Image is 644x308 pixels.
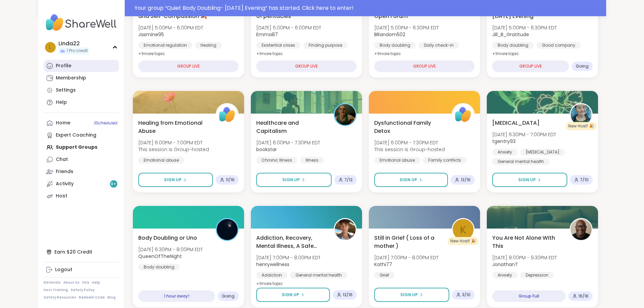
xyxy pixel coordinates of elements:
span: Sign Up [518,177,536,183]
button: Sign Up [492,173,567,187]
a: Help [92,280,100,285]
span: [DATE] 7:00PM - 8:00PM EDT [256,254,320,261]
div: 1 hour away! [138,290,215,302]
a: Chat [44,153,119,166]
b: Kathi77 [374,261,392,268]
div: Body doubling [374,42,416,49]
div: Linda22 [58,40,89,47]
div: Emotional abuse [138,157,184,164]
span: [DATE] 7:00PM - 8:00PM EDT [374,254,438,261]
a: Settings [44,84,119,96]
div: Expert Coaching [56,132,96,139]
div: GROUP LIVE [256,61,357,72]
button: Sign Up [256,288,330,302]
div: Illness [300,157,324,164]
div: Body doubling [492,42,534,49]
img: ShareWell [453,104,474,125]
img: henrywellness [335,219,356,240]
span: [DATE] 6:00PM - 7:30PM EDT [374,139,445,146]
div: Home [56,120,70,126]
div: Logout [55,266,72,273]
span: Sign Up [164,177,182,183]
span: 7 / 12 [344,177,353,183]
span: K [460,222,466,238]
div: [MEDICAL_DATA] [520,149,565,156]
span: [DATE] 6:00PM - 7:00PM EDT [138,139,209,146]
div: Profile [56,63,71,69]
span: Still in Grief ( Loss of a mother ) [374,234,444,250]
span: Healthcare and Capitalism [256,119,326,135]
div: Chat [56,156,68,163]
b: bookstar [256,146,277,153]
div: GROUP LIVE [492,61,569,72]
button: Sign Up [374,173,448,187]
b: tgentry93 [492,138,516,145]
a: Host Training [44,288,68,292]
b: henrywellness [256,261,289,268]
span: Sign Up [400,177,417,183]
a: Safety Resources [44,295,76,300]
div: Host [56,193,67,199]
span: Sign Up [282,177,300,183]
img: ShareWell [217,104,238,125]
div: Existential crises [256,42,301,49]
div: GROUP LIVE [138,61,239,72]
div: Emotional abuse [374,157,420,164]
span: 7 / 10 [580,177,589,183]
span: Dysfunctional Family Detox [374,119,444,135]
a: Home3Scheduled [44,117,119,129]
span: Addiction, Recovery, Mental Illness, A Safe Space [256,234,326,250]
div: Your group “ Quiet Body Doubling- [DATE] Evening ” has started. Click here to enter! [135,4,602,12]
span: Body Doubling or Uno [138,234,197,242]
span: [DATE] 5:00PM - 6:00PM EDT [138,24,203,31]
div: Body doubling [138,264,180,270]
a: Help [44,96,119,109]
div: New Host! 🎉 [566,122,597,130]
div: General mental health [492,158,549,165]
span: This session is Group-hosted [374,146,445,153]
div: Addiction [256,272,287,279]
div: Anxiety [492,272,518,279]
span: [DATE] 6:00PM - 7:30PM EDT [256,139,320,146]
span: [DATE] 6:30PM - 7:00PM EDT [492,131,556,138]
span: [MEDICAL_DATA] [492,119,540,127]
span: 3 / 10 [462,292,471,298]
div: GROUP LIVE [374,61,475,72]
a: Host [44,190,119,202]
span: 16 / 16 [578,293,589,299]
div: Earn $20 Credit [44,246,119,258]
img: bookstar [335,104,356,125]
span: Going [576,64,589,69]
div: Group Full [492,290,566,302]
span: Going [222,293,235,299]
span: [DATE] 6:30PM - 8:00PM EDT [138,246,203,253]
a: Expert Coaching [44,129,119,141]
span: Sign Up [400,292,418,298]
button: Sign Up [256,173,332,187]
img: QueenOfTheNight [217,219,238,240]
div: Family conflicts [423,157,467,164]
a: Membership [44,72,119,84]
b: BRandom502 [374,31,405,38]
b: Jasmine95 [138,31,164,38]
div: Depression [520,272,554,279]
span: 9 + [111,181,116,187]
span: [DATE] 5:00PM - 6:30PM EDT [374,24,439,31]
a: About Us [63,280,79,285]
a: Friends [44,166,119,178]
span: 12 / 16 [343,292,353,298]
a: Redeem Code [79,295,105,300]
a: Safety Policy [71,288,95,292]
b: QueenOfTheNight [138,253,182,260]
span: This session is Group-hosted [138,146,209,153]
span: [DATE] 8:00PM - 9:30PM EDT [492,254,557,261]
div: Chronic Illness [256,157,297,164]
a: Blog [108,295,116,300]
div: Daily check-in [419,42,459,49]
span: Sign Up [282,292,299,298]
div: Settings [56,87,76,94]
div: Anxiety [492,149,518,156]
span: You Are Not Alone With This [492,234,562,250]
span: [DATE] 5:00PM - 6:00PM EDT [256,24,321,31]
div: Activity [56,181,74,187]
